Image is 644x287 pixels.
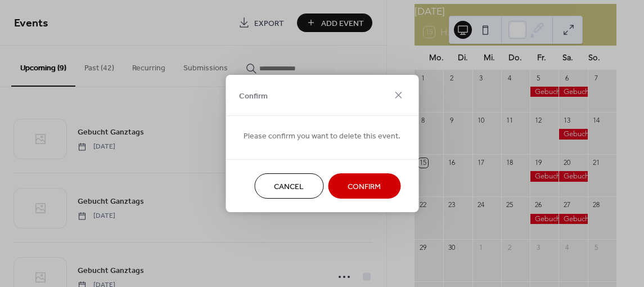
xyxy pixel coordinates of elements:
[348,181,381,193] span: Confirm
[328,173,400,199] button: Confirm
[244,131,400,142] span: Please confirm you want to delete this event.
[239,90,268,102] span: Confirm
[254,173,323,199] button: Cancel
[274,181,304,193] span: Cancel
